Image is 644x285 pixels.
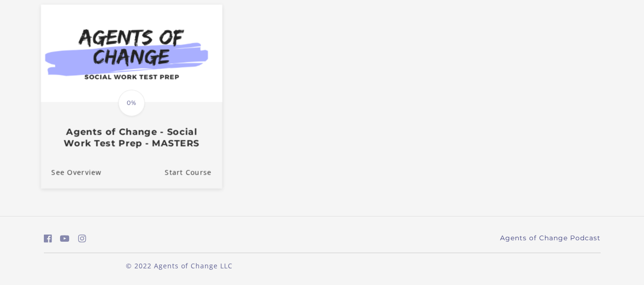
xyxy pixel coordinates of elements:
[500,233,601,243] a: Agents of Change Podcast
[118,89,145,116] span: 0%
[78,232,86,246] a: https://www.instagram.com/agentsofchangeprep/ (Open in a new window)
[41,157,101,188] a: Agents of Change - Social Work Test Prep - MASTERS: See Overview
[44,261,315,271] p: © 2022 Agents of Change LLC
[78,234,86,243] i: https://www.instagram.com/agentsofchangeprep/ (Open in a new window)
[51,127,211,148] h3: Agents of Change - Social Work Test Prep - MASTERS
[44,232,52,246] a: https://www.facebook.com/groups/aswbtestprep (Open in a new window)
[60,234,70,243] i: https://www.youtube.com/c/AgentsofChangeTestPrepbyMeaganMitchell (Open in a new window)
[60,232,70,246] a: https://www.youtube.com/c/AgentsofChangeTestPrepbyMeaganMitchell (Open in a new window)
[164,157,222,188] a: Agents of Change - Social Work Test Prep - MASTERS: Resume Course
[44,234,52,243] i: https://www.facebook.com/groups/aswbtestprep (Open in a new window)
